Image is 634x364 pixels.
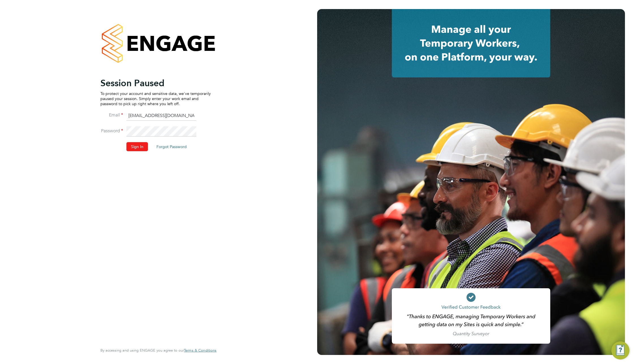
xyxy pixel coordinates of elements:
[100,112,123,118] label: Email
[184,348,216,353] span: Terms & Conditions
[152,142,191,151] button: Forgot Password
[126,111,196,121] input: Enter your work email...
[184,348,216,353] a: Terms & Conditions
[100,128,123,134] label: Password
[611,341,629,359] button: Engage Resource Center
[100,348,216,353] span: By accessing and using ENGAGE you agree to our
[100,77,211,89] h2: Session Paused
[126,142,148,151] button: Sign In
[100,91,211,107] p: To protect your account and sensitive data, we've temporarily paused your session. Simply enter y...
